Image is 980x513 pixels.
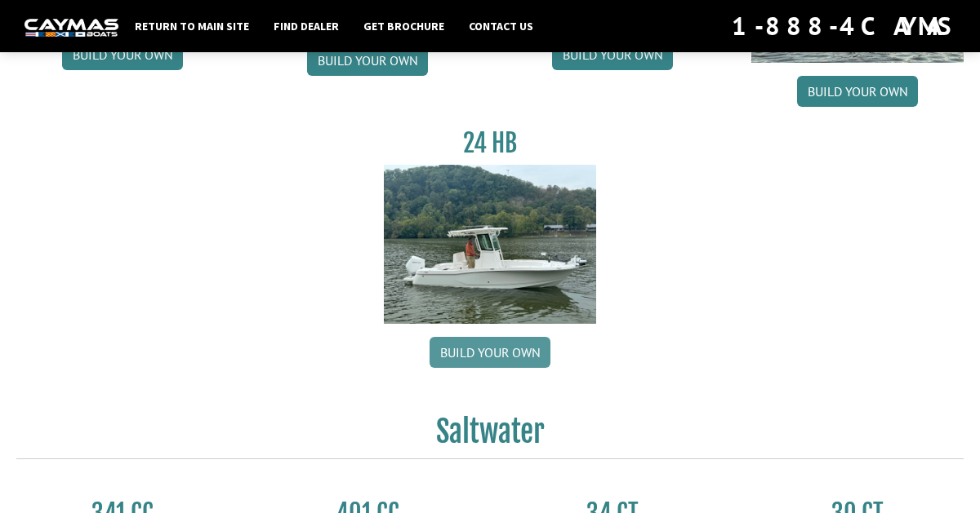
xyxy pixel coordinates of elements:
[265,15,347,37] a: Find Dealer
[62,39,183,70] a: Build your own
[384,165,596,324] img: 24_HB_thumbnail.jpg
[430,337,550,368] a: Build your own
[384,128,596,158] h3: 24 HB
[127,15,257,37] a: Return to main site
[24,19,118,36] img: white-logo-c9c8dbefe5ff5ceceb0f0178aa75bf4bb51f6bca0971e226c86eb53dfe498488.png
[552,39,673,70] a: Build your own
[16,413,964,459] h2: Saltwater
[797,76,918,107] a: Build your own
[307,45,428,76] a: Build your own
[461,15,541,37] a: Contact Us
[355,15,452,37] a: Get Brochure
[732,8,955,44] div: 1-888-4CAYMAS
